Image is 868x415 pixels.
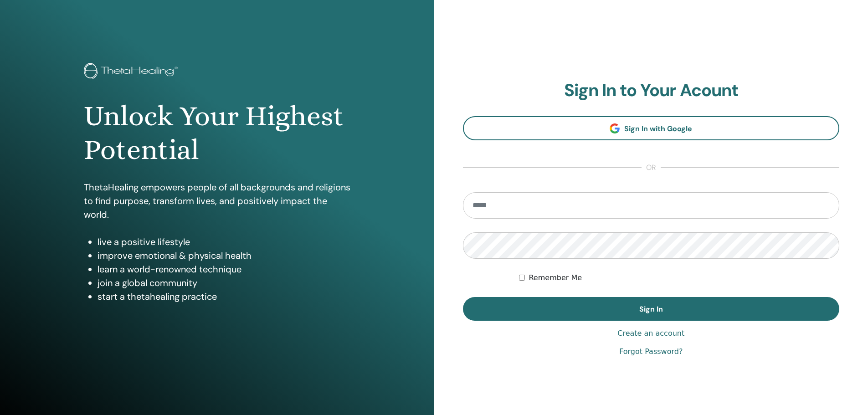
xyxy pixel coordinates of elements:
span: or [642,162,661,173]
p: ThetaHealing empowers people of all backgrounds and religions to find purpose, transform lives, a... [84,180,350,221]
h2: Sign In to Your Acount [463,80,840,101]
li: learn a world-renowned technique [98,262,350,276]
span: Sign In with Google [624,124,692,133]
div: Keep me authenticated indefinitely or until I manually logout [519,272,839,283]
span: Sign In [639,304,663,314]
a: Forgot Password? [619,346,683,357]
button: Sign In [463,297,840,321]
label: Remember Me [529,272,582,283]
li: live a positive lifestyle [98,235,350,249]
li: improve emotional & physical health [98,249,350,262]
a: Sign In with Google [463,116,840,140]
h1: Unlock Your Highest Potential [84,99,350,167]
li: start a thetahealing practice [98,290,350,303]
a: Create an account [617,328,684,339]
li: join a global community [98,276,350,290]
